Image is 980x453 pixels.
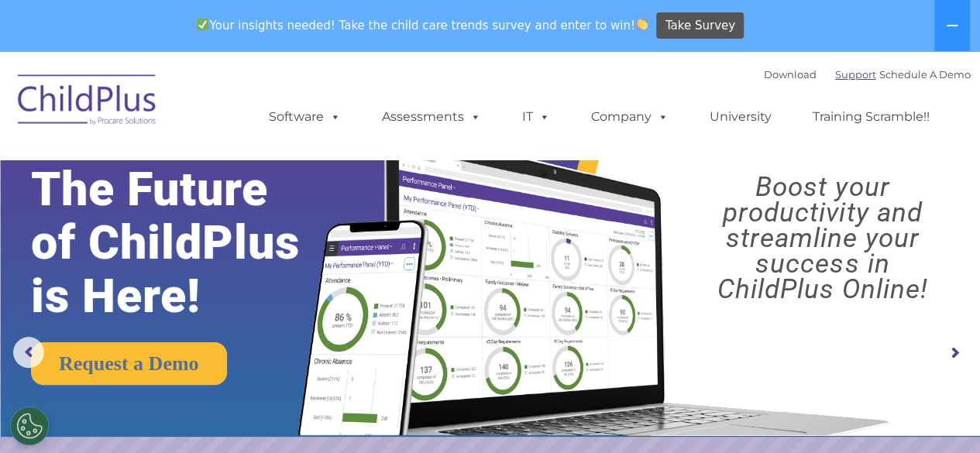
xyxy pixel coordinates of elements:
a: IT [507,101,566,132]
a: Schedule A Demo [879,68,971,81]
span: Take Survey [665,12,735,39]
a: University [694,101,787,132]
a: Software [253,101,356,132]
a: Request a Demo [31,342,227,385]
a: Company [576,101,684,132]
a: Take Survey [656,12,744,39]
font: | [764,68,971,81]
span: Last name [215,102,263,114]
a: Assessments [366,101,497,132]
rs-layer: Boost your productivity and streamline your success in ChildPlus Online! [677,174,968,302]
a: Training Scramble!! [797,101,945,132]
span: Phone number [215,166,281,177]
img: 👏 [636,19,648,30]
button: Cookies Settings [10,407,49,445]
a: Support [835,68,876,81]
rs-layer: The Future of ChildPlus is Here! [31,163,344,323]
img: ✅ [197,19,208,30]
span: Your insights needed! Take the child care trends survey and enter to win! [191,10,655,40]
img: ChildPlus by Procare Solutions [10,63,165,141]
a: Download [764,68,817,81]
